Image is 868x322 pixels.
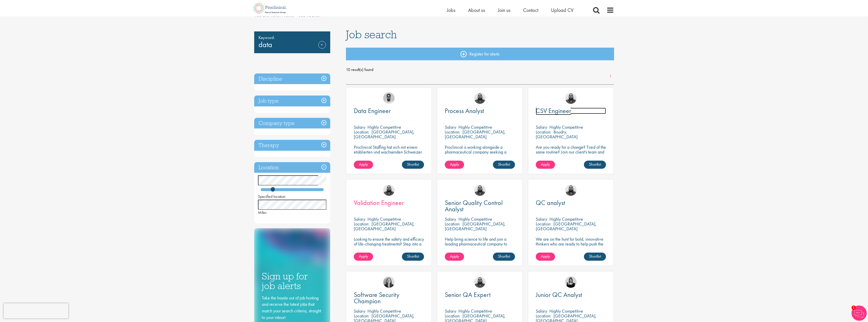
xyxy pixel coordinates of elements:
span: Salary [536,308,547,314]
span: Salary [536,216,547,222]
a: Apply [354,253,373,261]
span: 10 result(s) found [346,66,614,73]
a: Register for alerts [346,48,614,60]
p: Boudry, [GEOGRAPHIC_DATA] [536,129,578,140]
p: We are on the hunt for bold, innovative thinkers who are ready to help push the boundaries of sci... [536,237,606,256]
iframe: reCAPTCHA [4,303,68,318]
a: QC analyst [536,200,606,206]
span: Location: [536,313,551,319]
span: Validation Engineer [354,198,404,207]
span: About us [468,7,485,13]
p: Are you ready for a change? Tired of the same routine? Join our client's team and make your mark ... [536,145,606,159]
span: Salary [354,124,365,130]
a: Apply [354,161,373,169]
img: Ashley Bennett [383,184,395,196]
span: Junior QC Analyst [536,290,582,299]
span: Apply [541,162,550,167]
p: Proclinical is working alongside a pharmaceutical company seeking a Process Analyst to join their... [445,145,515,164]
a: Shortlist [584,253,606,261]
a: Shortlist [493,161,515,169]
p: Highly Competitive [549,124,583,130]
span: Senior QA Expert [445,290,491,299]
span: Location: [445,129,460,135]
span: Software Security Champion [354,290,399,305]
span: Apply [450,254,459,259]
a: Remove [318,41,326,56]
span: Apply [541,254,550,259]
span: Location: [445,313,460,319]
a: Mia Kellerman [383,276,395,288]
p: Highly Competitive [367,124,401,130]
a: 1 [607,73,614,79]
a: Jobs [447,7,455,13]
h3: Discipline [254,73,330,84]
span: Apply [450,162,459,167]
a: Senior Quality Control Analyst [445,200,515,212]
span: 1 [852,306,856,310]
p: Looking to ensure the safety and efficacy of life-changing treatments? Step into a key role with ... [354,237,424,266]
a: Software Security Champion [354,292,424,304]
a: Upload CV [551,7,574,13]
a: Contact [523,7,538,13]
h3: Sign up for job alerts [262,271,323,291]
a: Data Engineer [354,108,424,114]
h3: Company type [254,118,330,129]
span: QC analyst [536,198,565,207]
p: Highly Competitive [458,124,492,130]
span: Salary [536,124,547,130]
span: Data Engineer [354,106,391,115]
h3: Therapy [254,140,330,151]
p: [GEOGRAPHIC_DATA], [GEOGRAPHIC_DATA] [445,129,506,140]
a: Shortlist [584,161,606,169]
img: Ashley Bennett [565,92,577,104]
a: Junior QC Analyst [536,292,606,298]
p: Highly Competitive [549,216,583,222]
span: CSV Engineer [536,106,571,115]
a: Join us [498,7,510,13]
p: Proclinical Staffing hat sich mit einem etablierten und wachsenden Schweizer IT-Dienstleister zus... [354,145,424,174]
img: Ashley Bennett [474,184,486,196]
h3: Job type [254,96,330,106]
span: Location: [354,129,369,135]
span: Salary [445,124,456,130]
a: Shortlist [493,253,515,261]
p: Highly Competitive [458,308,492,314]
p: [GEOGRAPHIC_DATA], [GEOGRAPHIC_DATA] [354,221,415,232]
p: Highly Competitive [458,216,492,222]
span: Senior Quality Control Analyst [445,198,503,213]
img: Ashley Bennett [565,184,577,196]
span: Location: [354,221,369,227]
p: Highly Competitive [549,308,583,314]
span: Location: [536,129,551,135]
p: [GEOGRAPHIC_DATA], [GEOGRAPHIC_DATA] [445,221,506,232]
span: Location: [445,221,460,227]
span: Apply [359,162,368,167]
a: Apply [536,253,555,261]
span: Apply [359,254,368,259]
a: Apply [445,161,464,169]
span: Salary [354,216,365,222]
a: Apply [445,253,464,261]
a: Molly Colclough [565,276,577,288]
img: Ashley Bennett [474,276,486,288]
span: Salary [445,216,456,222]
a: Shortlist [402,253,424,261]
a: Process Analyst [445,108,515,114]
img: Timothy Deschamps [383,92,395,104]
p: Help bring science to life and join a leading pharmaceutical company to play a key role in delive... [445,237,515,261]
span: Salary [445,308,456,314]
p: Highly Competitive [367,216,401,222]
a: Ashley Bennett [474,92,486,104]
a: CSV Engineer [536,108,606,114]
